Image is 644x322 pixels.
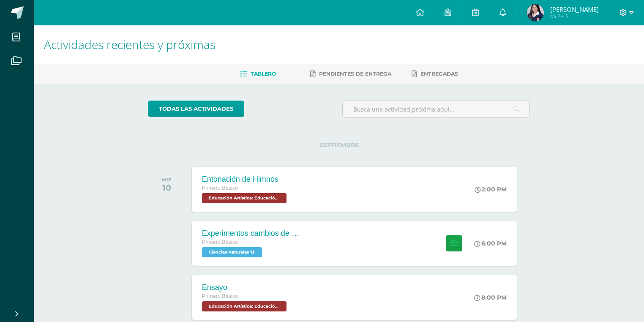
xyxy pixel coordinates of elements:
[251,71,276,77] span: Tablero
[319,71,391,77] span: Pendientes de entrega
[44,36,216,52] span: Actividades recientes y próximas
[420,71,458,77] span: Entregadas
[475,186,507,193] div: 2:00 PM
[240,67,276,81] a: Tablero
[148,101,244,117] a: todas las Actividades
[550,13,599,20] span: Mi Perfil
[202,293,238,299] span: Primero Básico
[202,283,289,292] div: Ensayo
[202,193,287,203] span: Educación Artística: Educación Musical 'B'
[162,177,172,183] div: MIÉ
[202,247,262,257] span: Ciencias Naturales 'B'
[202,239,238,245] span: Primero Básico
[202,301,287,311] span: Educación Artística: Educación Musical 'B'
[310,67,391,81] a: Pendientes de entrega
[474,294,507,301] div: 8:00 PM
[162,183,172,193] div: 10
[306,141,372,149] span: SEPTIEMBRE
[474,240,507,247] div: 6:00 PM
[202,185,238,191] span: Primero Básico
[550,5,599,14] span: [PERSON_NAME]
[202,229,303,238] div: Experimentos cambios de estado
[202,175,289,184] div: Entonación de Himnos
[527,4,544,21] img: 393de93c8a89279b17f83f408801ebc0.png
[343,101,530,117] input: Busca una actividad próxima aquí...
[412,67,458,81] a: Entregadas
